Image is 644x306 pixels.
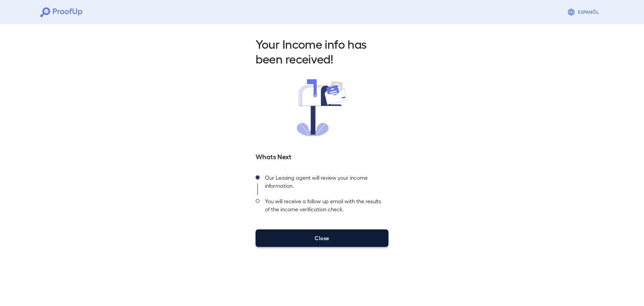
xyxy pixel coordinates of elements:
h2: Your Income info has been received! [256,36,388,66]
button: Close [256,229,388,247]
div: Our Leasing agent will review your income information. [260,172,388,195]
div: You will receive a follow up email with the results of the income verification check. [260,195,388,219]
button: Espanõl [565,5,604,19]
h5: Whats Next [256,151,388,161]
img: received.svg [297,79,347,136]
